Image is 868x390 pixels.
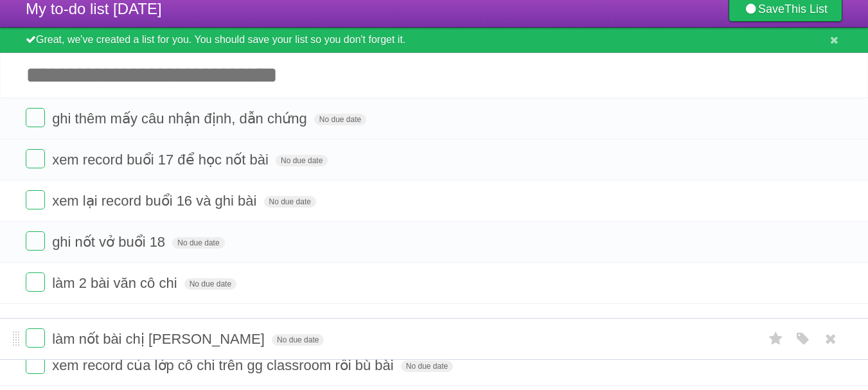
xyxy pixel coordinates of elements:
[314,114,366,125] span: No due date
[26,231,45,251] label: Done
[26,149,45,168] label: Done
[784,3,828,15] b: This List
[401,360,453,372] span: No due date
[52,193,260,209] span: xem lại record buổi 16 và ghi bài
[52,152,272,168] span: xem record buổi 17 để học nốt bài
[52,275,180,291] span: làm 2 bài văn cô chi
[264,196,316,208] span: No due date
[764,328,788,350] label: Star task
[52,111,310,127] span: ghi thêm mấy câu nhận định, dẫn chứng
[26,190,45,209] label: Done
[276,155,328,166] span: No due date
[52,331,268,347] span: làm nốt bài chị [PERSON_NAME]
[52,357,397,373] span: xem record của lớp cô chi trên gg classroom rồi bù bài
[26,328,45,348] label: Done
[26,108,45,127] label: Done
[172,237,224,249] span: No due date
[184,278,236,290] span: No due date
[272,334,324,346] span: No due date
[26,355,45,374] label: Done
[26,272,45,292] label: Done
[52,234,168,250] span: ghi nốt vở buổi 18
